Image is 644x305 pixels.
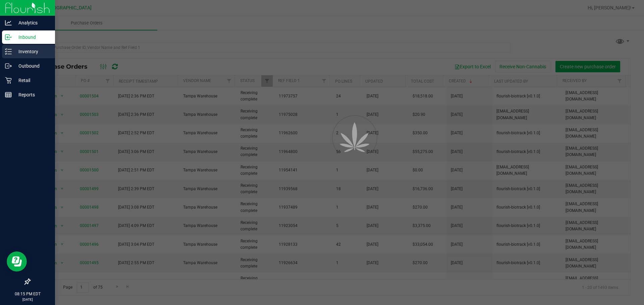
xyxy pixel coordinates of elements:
[5,34,12,41] inline-svg: Inbound
[12,48,52,56] p: Inventory
[3,291,52,297] p: 08:15 PM EDT
[7,251,27,272] iframe: Resource center
[12,62,52,70] p: Outbound
[5,48,12,55] inline-svg: Inventory
[12,19,52,27] p: Analytics
[12,91,52,99] p: Reports
[12,33,52,41] p: Inbound
[3,297,52,302] p: [DATE]
[5,91,12,98] inline-svg: Reports
[5,19,12,26] inline-svg: Analytics
[5,63,12,69] inline-svg: Outbound
[12,76,52,84] p: Retail
[5,77,12,84] inline-svg: Retail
